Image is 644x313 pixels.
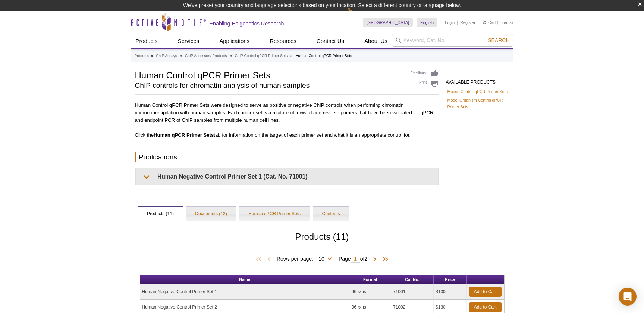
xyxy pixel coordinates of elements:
img: Change Here [347,6,367,23]
p: Human Control qPCR Primer Sets were designed to serve as positive or negative ChIP controls when ... [135,99,439,124]
a: ChIP Assays [156,53,177,59]
h2: Enabling Epigenetics Research [210,20,284,27]
a: ChIP Accessory Products [185,53,227,59]
a: ChIP Control qPCR Primer Sets [235,53,288,59]
a: English [417,18,437,27]
input: Keyword, Cat. No. [392,34,513,47]
h2: Publications [135,152,439,162]
button: Search [486,37,512,44]
a: Products [131,34,162,48]
a: Mouse Control qPCR Primer Sets [447,88,508,95]
p: Click the tab for information on the target of each primer set and what it is an appropriate cont... [135,131,439,139]
span: Last Page [378,256,390,263]
span: Rows per page: [277,255,335,262]
a: Print [411,79,439,87]
summary: Human Negative Control Primer Set 1 (Cat. No. 71001) [136,168,438,185]
span: Previous Page [266,256,273,263]
th: Name [140,275,350,284]
h2: ChIP controls for chromatin analysis of human samples [135,82,403,89]
a: About Us [360,34,392,48]
a: [GEOGRAPHIC_DATA] [363,18,413,27]
a: Contact Us [312,34,349,48]
h1: Human Control qPCR Primer Sets [135,69,403,80]
li: » [151,54,153,58]
td: 71001 [391,284,434,300]
a: Login [445,20,455,25]
a: Documents (12) [186,207,236,221]
li: » [180,54,182,58]
a: Register [460,20,475,25]
a: Products (11) [138,207,183,221]
th: Cat No. [391,275,434,284]
th: Format [349,275,391,284]
a: Products [135,53,149,59]
a: Resources [265,34,301,48]
h2: Products (11) [140,233,505,248]
a: Cart [483,20,496,25]
h2: AVAILABLE PRODUCTS [446,74,509,87]
td: $130 [434,284,466,300]
span: Search [488,37,509,43]
span: Page of [335,255,371,263]
li: | [457,18,458,27]
b: Human qPCR Primer Sets [154,132,214,138]
span: First Page [254,256,266,263]
li: » [230,54,232,58]
li: Human Control qPCR Primer Sets [295,54,352,58]
span: 2 [364,256,367,262]
div: Open Intercom Messenger [619,288,637,306]
td: 96 rxns [349,284,391,300]
a: Feedback [411,69,439,77]
span: Next Page [371,256,378,263]
a: Contents [313,207,349,221]
a: Human qPCR Primer Sets [239,207,310,221]
a: Applications [215,34,254,48]
th: Price [434,275,466,284]
li: » [290,54,293,58]
td: Human Negative Control Primer Set 1 [140,284,350,300]
a: Model Organism Control qPCR Primer Sets [447,97,508,110]
img: Your Cart [483,20,486,24]
a: Add to Cart [469,302,502,312]
a: Add to Cart [469,287,502,297]
a: Services [173,34,204,48]
li: (0 items) [483,18,513,27]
